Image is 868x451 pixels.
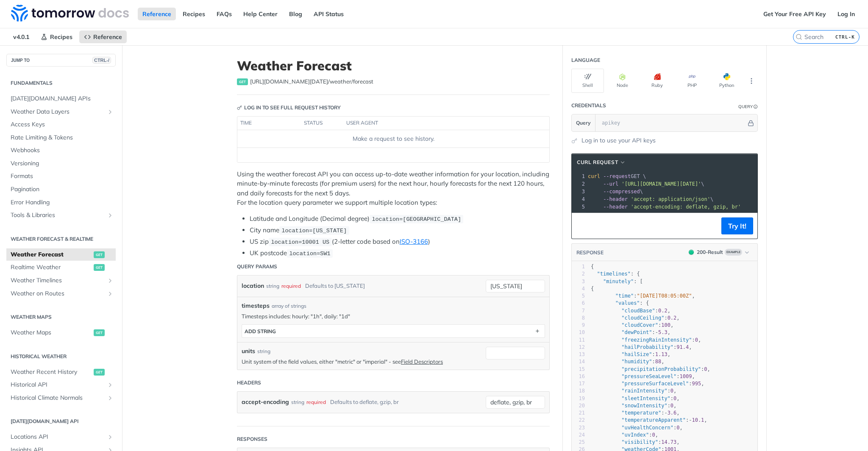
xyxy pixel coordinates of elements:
[591,278,643,284] span: : [
[631,196,710,202] span: 'accept: application/json'
[237,117,301,130] th: time
[94,369,105,376] span: get
[591,373,695,379] span: : ,
[591,344,692,350] span: : ,
[588,196,713,202] span: \
[36,31,77,43] a: Recipes
[588,189,643,195] span: \
[572,366,585,373] div: 15
[621,366,701,372] span: "precipitationProbability"
[673,395,676,401] span: 0
[661,322,670,328] span: 100
[621,425,673,431] span: "uvHealthConcern"
[591,337,701,343] span: : ,
[571,69,604,93] button: Shell
[833,33,857,41] kbd: CTRL-K
[330,396,399,408] div: Defaults to deflate, gzip, br
[11,290,105,298] span: Weather on Routes
[306,396,326,408] div: required
[572,439,585,446] div: 25
[242,396,289,408] label: accept-encoding
[621,395,670,401] span: "sleetIntensity"
[572,195,586,203] div: 4
[289,251,330,257] span: location=SW1
[833,8,860,20] a: Log In
[94,329,105,336] span: get
[572,285,585,292] div: 4
[291,396,304,408] div: string
[668,410,677,416] span: 3.6
[572,424,585,432] div: 23
[257,348,270,355] div: string
[237,105,242,110] svg: Key
[572,322,585,329] div: 9
[107,381,114,388] button: Show subpages for Historical API
[591,417,707,423] span: : ,
[107,109,114,115] button: Show subpages for Weather Data Layers
[572,300,585,307] div: 6
[621,351,652,357] span: "hailSize"
[591,329,670,335] span: : ,
[572,373,585,380] div: 16
[11,368,92,376] span: Weather Recent History
[6,261,116,274] a: Realtime Weatherget
[242,301,270,310] span: timesteps
[668,315,677,321] span: 0.2
[631,204,741,210] span: 'accept-encoding: deflate, gzip, br'
[6,379,116,391] a: Historical APIShow subpages for Historical API
[572,380,585,387] div: 17
[676,425,679,431] span: 0
[107,434,114,440] button: Show subpages for Locations API
[6,106,116,118] a: Weather Data LayersShow subpages for Weather Data Layers
[11,381,105,389] span: Historical API
[94,264,105,271] span: get
[237,170,550,208] p: Using the weather forecast API you can access up-to-date weather information for your location, i...
[721,217,753,234] button: Try It!
[689,417,692,423] span: -
[603,278,634,284] span: "minutely"
[572,337,585,344] div: 11
[591,439,680,445] span: : ,
[250,237,550,247] li: US zip (2-letter code based on )
[591,322,673,328] span: : ,
[692,381,701,387] span: 995
[621,344,673,350] span: "hailProbability"
[250,214,550,224] li: Latitude and Longitude (Decimal degree)
[107,395,114,401] button: Show subpages for Historical Climate Normals
[621,410,661,416] span: "temperature"
[745,75,758,87] button: More Languages
[572,188,586,195] div: 3
[11,185,114,194] span: Pagination
[237,78,248,85] span: get
[621,417,686,423] span: "temperatureApparent"
[738,103,753,110] div: Query
[588,173,646,179] span: GET \
[245,328,276,334] div: ADD string
[655,359,661,365] span: 88
[591,315,680,321] span: : ,
[572,263,585,270] div: 1
[670,403,673,409] span: 0
[107,212,114,219] button: Show subpages for Tools & Libraries
[621,403,667,409] span: "snowIntensity"
[738,103,758,110] div: QueryInformation
[401,358,443,365] a: Field Descriptors
[725,249,742,256] span: Example
[6,196,116,209] a: Error Handling
[598,114,746,131] input: apikey
[603,189,640,195] span: --compressed
[6,431,116,443] a: Locations APIShow subpages for Locations API
[641,69,673,93] button: Ruby
[301,117,343,130] th: status
[6,209,116,222] a: Tools & LibrariesShow subpages for Tools & Libraries
[591,308,670,314] span: : ,
[572,358,585,365] div: 14
[588,181,704,187] span: \
[237,104,341,111] div: Log in to see full request history
[242,280,264,292] label: location
[138,8,176,20] a: Reference
[572,409,585,417] div: 21
[591,388,676,394] span: : ,
[6,79,116,87] h2: Fundamentals
[621,315,664,321] span: "cloudCeiling"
